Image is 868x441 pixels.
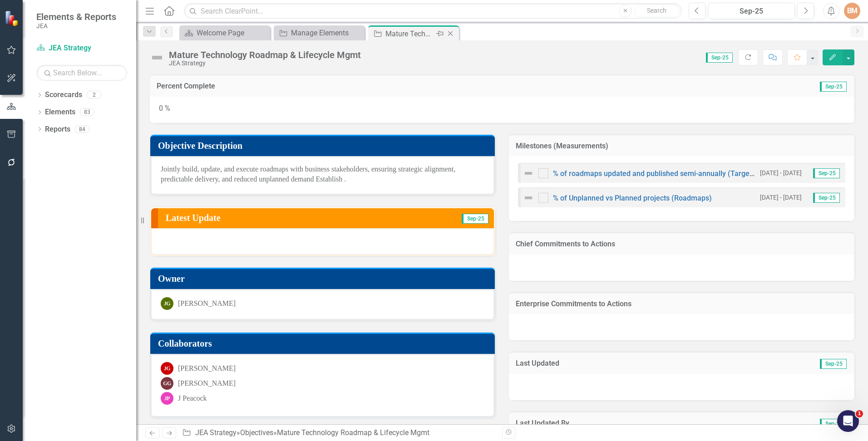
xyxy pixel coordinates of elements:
[161,392,173,405] div: JP
[5,10,20,26] img: ClearPoint Strategy
[161,362,173,375] div: JG
[150,97,854,123] div: 0 %
[462,214,488,224] span: Sep-25
[760,193,802,202] small: [DATE] - [DATE]
[150,50,164,65] img: Not Defined
[36,11,116,22] span: Elements & Reports
[75,125,89,133] div: 84
[553,194,712,202] a: % of Unplanned vs Planned projects (Roadmaps)
[161,297,173,310] div: JG
[516,142,848,150] h3: Milestones (Measurements)
[634,5,680,17] button: Search
[820,82,847,92] span: Sep-25
[708,3,795,19] button: Sep-25
[837,410,859,432] iframe: Intercom live chat
[516,359,719,367] h3: Last Updated
[516,419,735,427] h3: Last Updated By
[277,428,429,437] div: Mature Technology Roadmap & Lifecycle Mgmt
[195,428,237,437] a: JEA Strategy
[36,65,127,81] input: Search Below...
[760,169,802,177] small: [DATE] - [DATE]
[844,3,860,19] button: BM
[157,82,626,90] h3: Percent Complete
[291,27,362,39] div: Manage Elements
[169,50,361,60] div: Mature Technology Roadmap & Lifecycle Mgmt
[178,378,236,389] div: [PERSON_NAME]
[161,165,455,183] span: Jointly build, update, and execute roadmaps with business stakeholders, ensuring strategic alignm...
[197,27,268,39] div: Welcome Page
[158,274,490,284] h3: Owner
[45,124,70,135] a: Reports
[184,3,682,19] input: Search ClearPoint...
[158,141,490,151] h3: Objective Description
[813,168,840,178] span: Sep-25
[856,410,863,417] span: 1
[706,53,733,63] span: Sep-25
[385,28,434,39] div: Mature Technology Roadmap & Lifecycle Mgmt
[166,213,380,223] h3: Latest Update
[45,90,82,100] a: Scorecards
[36,22,116,29] small: JEA
[169,60,361,67] div: JEA Strategy
[178,363,236,374] div: [PERSON_NAME]
[276,27,362,39] a: Manage Elements
[523,192,534,203] img: Not Defined
[820,359,847,369] span: Sep-25
[161,377,173,390] div: GG
[182,27,268,39] a: Welcome Page
[711,6,792,17] div: Sep-25
[45,107,75,118] a: Elements
[80,108,94,116] div: 83
[820,419,847,429] span: Sep-25
[647,7,666,14] span: Search
[240,428,273,437] a: Objectives
[36,43,127,54] a: JEA Strategy
[178,299,236,309] div: [PERSON_NAME]
[158,338,490,348] h3: Collaborators
[516,300,848,308] h3: Enterprise Commitments to Actions
[813,193,840,203] span: Sep-25
[182,428,495,438] div: » »
[523,168,534,179] img: Not Defined
[178,393,207,404] div: J Peacock
[516,240,848,248] h3: Chief Commitments to Actions
[553,169,776,178] a: % of roadmaps updated and published semi-annually (Target=100%)
[87,91,101,99] div: 2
